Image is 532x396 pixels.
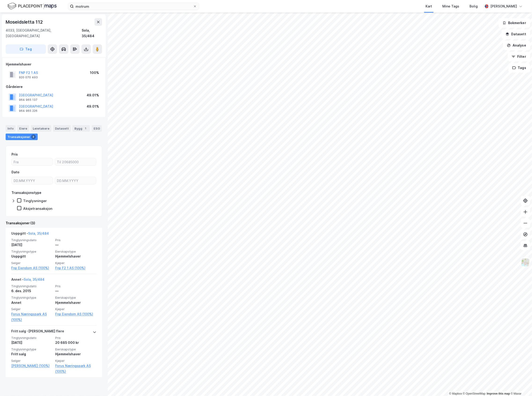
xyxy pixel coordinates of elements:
div: 100% [90,70,99,76]
div: Hjemmelshaver [55,351,96,357]
span: Selger [11,359,52,363]
div: Annet [11,300,52,305]
a: Forus Næringspark AS (100%) [11,311,52,323]
input: DD.MM.YYYY [12,177,53,184]
div: Eiere [17,125,29,132]
div: [PERSON_NAME] [490,4,517,9]
span: Pris [55,284,96,288]
div: Kontrollprogram for chat [509,374,532,396]
a: [PERSON_NAME] (100%) [11,363,52,369]
div: Transaksjonstype [11,190,41,196]
span: Tinglysningstype [11,296,52,300]
div: Kart [426,4,432,9]
input: Søk på adresse, matrikkel, gårdeiere, leietakere eller personer [74,3,193,10]
div: 49.01% [87,104,99,109]
div: Uoppgitt - [11,231,49,238]
input: Til 20685000 [55,158,96,165]
span: Kjøper [55,359,96,363]
a: Sola, 35/484 [28,231,49,235]
div: 49.01% [87,92,99,98]
div: Uoppgitt [11,254,52,259]
div: Fritt salg [11,351,52,357]
span: Pris [55,238,96,242]
a: Forus Næringspark AS (100%) [55,363,96,374]
a: Mapbox [449,392,462,395]
input: Fra [12,158,53,165]
input: DD.MM.YYYY [55,177,96,184]
a: Fnp F2 1 AS (100%) [55,265,96,271]
span: Tinglysningsdato [11,238,52,242]
span: Selger [11,261,52,265]
div: — [55,242,96,248]
span: Eierskapstype [55,250,96,254]
div: Tinglysninger [23,199,47,203]
div: Hjemmelshaver [6,62,102,67]
span: Tinglysningstype [11,250,52,254]
a: Sola, 35/484 [24,277,44,281]
div: 3 [31,134,36,139]
div: Info [6,125,15,132]
a: Improve this map [487,392,510,395]
iframe: Chat Widget [509,374,532,396]
div: 964 965 226 [19,109,37,113]
span: Tinglysningsdato [11,284,52,288]
div: Dato [11,169,19,175]
button: Datasett [502,29,530,39]
div: Annet - [11,277,44,284]
span: Eierskapstype [55,347,96,351]
a: Fnp Eiendom AS (100%) [11,265,52,271]
div: Mine Tags [442,4,459,9]
div: Transaksjoner [6,134,38,140]
div: Leietakere [31,125,51,132]
a: OpenStreetMap [463,392,486,395]
div: Gårdeiere [6,84,102,90]
div: 920 070 493 [19,76,38,79]
div: 6. des. 2015 [11,288,52,294]
div: Sola, 35/484 [82,28,102,39]
div: Pris [11,152,18,157]
button: Tags [508,63,530,73]
div: Fritt salg - [PERSON_NAME] flere [11,328,64,336]
div: 964 965 137 [19,98,37,102]
div: Transaksjoner (3) [6,220,102,226]
a: Fnp Eiendom AS (100%) [55,311,96,317]
img: logo.f888ab2527a4732fd821a326f86c7f29.svg [7,2,57,10]
div: Hjemmelshaver [55,300,96,305]
div: 4033, [GEOGRAPHIC_DATA], [GEOGRAPHIC_DATA] [6,28,82,39]
div: Datasett [53,125,71,132]
span: Eierskapstype [55,296,96,300]
div: 20 685 000 kr [55,340,96,345]
span: Tinglysningstype [11,347,52,351]
button: Analyse [503,41,530,50]
div: Moseidsletta 112 [6,18,44,26]
button: Filter [508,52,530,61]
div: Bygg [73,125,90,132]
span: Kjøper [55,307,96,311]
div: [DATE] [11,242,52,248]
span: Selger [11,307,52,311]
button: Bokmerker [499,18,530,28]
div: ESG [92,125,102,132]
div: 1 [83,126,88,131]
div: Hjemmelshaver [55,254,96,259]
span: Pris [55,336,96,340]
div: — [55,288,96,294]
div: [DATE] [11,340,52,345]
div: Bolig [470,4,478,9]
button: Tag [6,44,46,54]
img: Z [521,258,530,267]
span: Kjøper [55,261,96,265]
div: Aksjetransaksjon [23,206,52,211]
span: Tinglysningsdato [11,336,52,340]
